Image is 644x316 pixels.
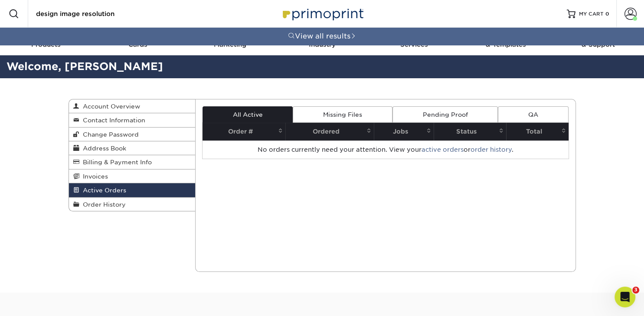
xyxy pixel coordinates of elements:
span: Address Book [79,145,126,152]
a: Missing Files [293,106,392,123]
a: Invoices [69,169,196,183]
th: Jobs [374,123,434,140]
th: Ordered [285,123,374,140]
span: Billing & Payment Info [79,159,152,166]
span: Account Overview [79,103,140,110]
span: 0 [605,11,609,17]
span: Contact Information [79,117,145,124]
span: Order History [79,201,126,208]
span: Active Orders [79,187,126,194]
span: Change Password [79,131,139,138]
th: Order # [203,123,285,140]
th: Status [434,123,506,140]
a: Active Orders [69,183,196,197]
span: 3 [632,287,639,294]
a: Address Book [69,141,196,155]
th: Total [506,123,568,140]
a: Change Password [69,128,196,141]
a: Order History [69,198,196,211]
a: active orders [422,146,464,153]
a: Contact Information [69,113,196,127]
span: MY CART [579,10,604,18]
a: Pending Proof [392,106,498,123]
a: Billing & Payment Info [69,155,196,169]
td: No orders currently need your attention. View your or . [203,140,569,159]
a: Account Overview [69,99,196,113]
a: order history [471,146,512,153]
input: SEARCH PRODUCTS..... [35,9,120,19]
a: All Active [203,106,293,123]
a: QA [498,106,568,123]
img: Primoprint [279,4,366,23]
span: Invoices [79,173,108,180]
iframe: Intercom live chat [615,287,635,307]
